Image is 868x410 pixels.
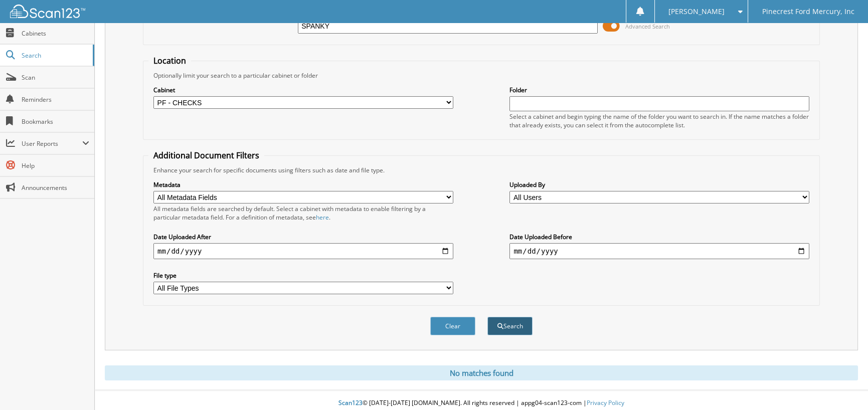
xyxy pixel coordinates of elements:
[148,71,814,80] div: Optionally limit your search to a particular cabinet or folder
[509,180,809,189] label: Uploaded By
[668,9,725,15] span: [PERSON_NAME]
[10,5,85,18] img: scan123-logo-white.svg
[430,317,475,335] button: Clear
[153,233,453,241] label: Date Uploaded After
[153,271,453,280] label: File type
[22,73,89,82] span: Scan
[587,398,624,407] a: Privacy Policy
[153,86,453,94] label: Cabinet
[818,362,868,410] iframe: Chat Widget
[22,183,89,192] span: Announcements
[22,161,89,170] span: Help
[509,112,809,129] div: Select a cabinet and begin typing the name of the folder you want to search in. If the name match...
[153,243,453,259] input: start
[509,233,809,241] label: Date Uploaded Before
[487,317,533,335] button: Search
[22,51,88,60] span: Search
[148,55,191,66] legend: Location
[316,213,329,222] a: here
[625,23,670,30] span: Advanced Search
[22,139,82,148] span: User Reports
[22,117,89,126] span: Bookmarks
[105,365,858,380] div: No matches found
[153,204,453,222] div: All metadata fields are searched by default. Select a cabinet with metadata to enable filtering b...
[148,166,814,174] div: Enhance your search for specific documents using filters such as date and file type.
[509,86,809,94] label: Folder
[153,180,453,189] label: Metadata
[338,398,363,407] span: Scan123
[148,150,264,161] legend: Additional Document Filters
[22,95,89,104] span: Reminders
[22,29,89,38] span: Cabinets
[509,243,809,259] input: end
[762,9,854,15] span: Pinecrest Ford Mercury, Inc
